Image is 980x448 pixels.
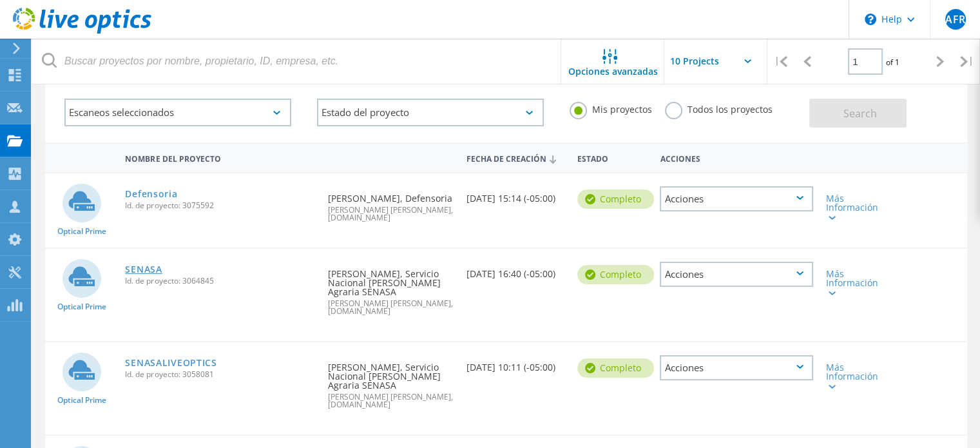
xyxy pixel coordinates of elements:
a: Defensoria [125,190,177,199]
span: [PERSON_NAME] [PERSON_NAME], [DOMAIN_NAME] [328,206,454,222]
span: Optical Prime [57,303,106,311]
span: Optical Prime [57,228,106,235]
div: Acciones [653,146,820,170]
div: Más Información [826,269,887,297]
label: Mis proyectos [570,102,652,114]
div: [PERSON_NAME], Servicio Nacional [PERSON_NAME] Agraria SENASA [322,249,460,328]
span: of 1 [886,57,899,68]
label: Todos los proyectos [665,102,773,114]
div: [DATE] 16:40 (-05:00) [460,249,571,291]
div: [DATE] 10:11 (-05:00) [460,342,571,385]
div: Estado del proyecto [317,99,544,126]
svg: \n [865,14,876,25]
div: completo [577,190,654,209]
div: Acciones [660,355,813,380]
div: [DATE] 15:14 (-05:00) [460,173,571,216]
div: [PERSON_NAME], Defensoria [322,173,460,235]
span: Opciones avanzadas [568,67,658,76]
span: Id. de proyecto: 3064845 [125,277,315,285]
div: Nombre del proyecto [119,146,322,170]
span: Id. de proyecto: 3075592 [125,202,315,209]
div: | [767,39,794,84]
span: [PERSON_NAME] [PERSON_NAME], [DOMAIN_NAME] [328,393,454,409]
a: Live Optics Dashboard [13,27,151,36]
span: [PERSON_NAME] [PERSON_NAME], [DOMAIN_NAME] [328,300,454,315]
div: Más Información [826,363,887,390]
div: Más Información [826,194,887,221]
div: Fecha de creación [460,146,571,170]
a: SENASALIVEOPTICS [125,358,216,367]
div: completo [577,358,654,378]
div: Escaneos seleccionados [64,99,291,126]
div: Estado [571,146,654,170]
span: Optical Prime [57,396,106,404]
div: | [954,39,980,84]
span: Search [843,106,877,121]
span: Id. de proyecto: 3058081 [125,371,315,378]
div: [PERSON_NAME], Servicio Nacional [PERSON_NAME] Agraria SENASA [322,342,460,422]
a: SENASA [125,265,162,274]
div: completo [577,265,654,284]
input: Buscar proyectos por nombre, propietario, ID, empresa, etc. [32,39,562,84]
span: AFR [945,14,965,24]
div: Acciones [660,186,813,211]
button: Search [809,99,907,128]
div: Acciones [660,262,813,287]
